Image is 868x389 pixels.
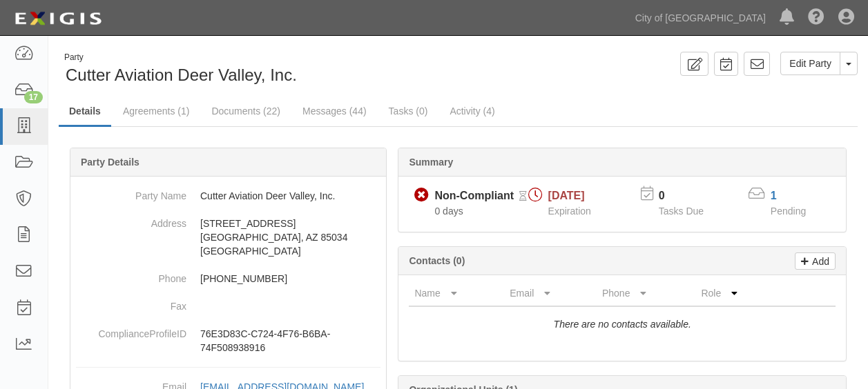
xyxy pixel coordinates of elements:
[409,157,453,168] b: Summary
[76,320,186,341] dt: ComplianceProfileID
[24,91,43,103] div: 17
[548,190,585,201] span: [DATE]
[519,192,527,201] i: Pending Review
[795,252,836,270] a: Add
[548,206,591,217] span: Expiration
[434,188,514,204] div: Non-Compliant
[76,265,380,292] dd: [PHONE_NUMBER]
[628,4,773,32] a: City of [GEOGRAPHIC_DATA]
[64,52,297,63] div: Party
[76,210,186,230] dt: Address
[76,210,380,265] dd: [STREET_ADDRESS] [GEOGRAPHIC_DATA], AZ 85034 [GEOGRAPHIC_DATA]
[780,52,840,75] a: Edit Party
[695,281,780,306] th: Role
[201,97,291,125] a: Documents (22)
[10,6,106,31] img: logo-5460c22ac91f19d4615b14bd174203de0afe785f0fc80cf4dbbc73dc1793850b.png
[409,255,465,266] b: Contacts (0)
[434,206,463,217] span: Since 10/01/2025
[809,253,829,269] p: Add
[554,319,691,330] i: There are no contacts available.
[597,281,695,306] th: Phone
[59,97,111,127] a: Details
[414,188,429,203] i: Non-Compliant
[409,281,504,306] th: Name
[808,10,824,26] i: Help Center - Complianz
[59,52,448,87] div: Cutter Aviation Deer Valley, Inc.
[200,327,380,355] p: 76E3D83C-C724-4F76-B6BA-74F508938916
[76,265,186,286] dt: Phone
[76,182,380,210] dd: Cutter Aviation Deer Valley, Inc.
[659,206,704,217] span: Tasks Due
[66,66,297,84] span: Cutter Aviation Deer Valley, Inc.
[81,157,139,168] b: Party Details
[113,97,200,125] a: Agreements (1)
[292,97,377,125] a: Messages (44)
[439,97,505,125] a: Activity (4)
[659,188,721,204] p: 0
[771,206,806,217] span: Pending
[771,190,777,201] a: 1
[76,182,186,203] dt: Party Name
[504,281,597,306] th: Email
[76,292,186,313] dt: Fax
[378,97,438,125] a: Tasks (0)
